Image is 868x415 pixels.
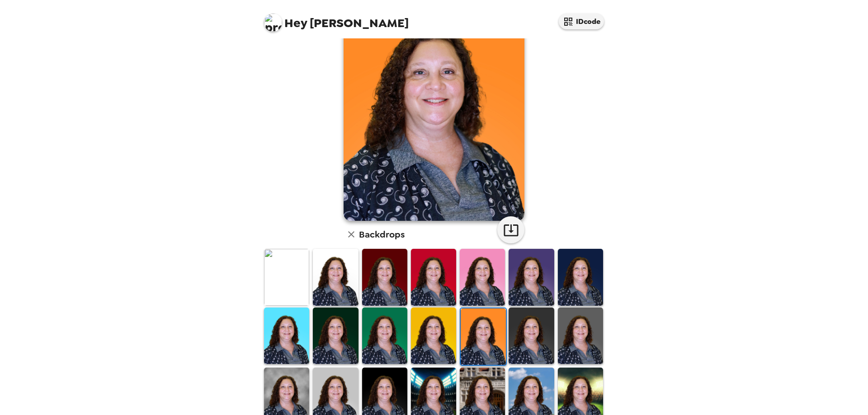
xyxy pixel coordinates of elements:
[264,249,309,305] img: Original
[559,14,604,29] button: IDcode
[359,227,405,242] h6: Backdrops
[264,9,409,29] span: [PERSON_NAME]
[284,15,307,31] span: Hey
[264,14,282,32] img: profile pic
